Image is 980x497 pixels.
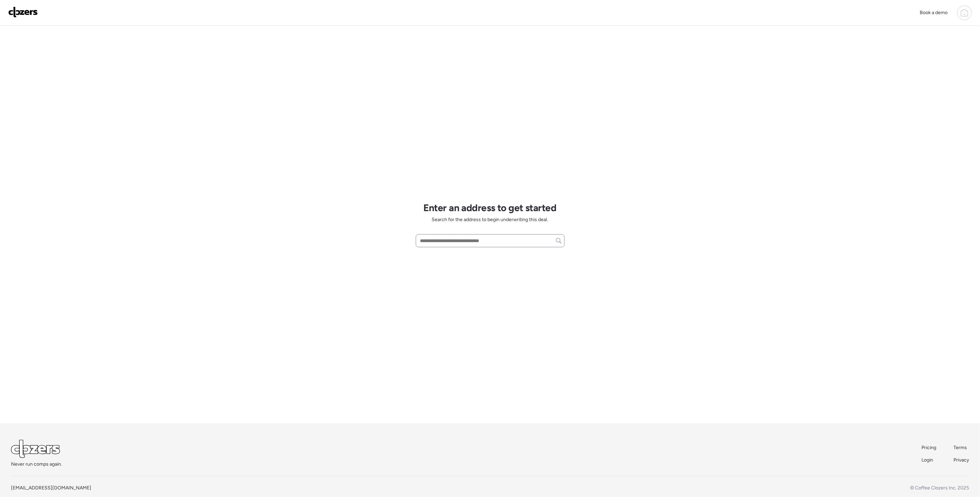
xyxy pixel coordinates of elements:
[8,7,38,18] img: Logo
[953,444,969,451] a: Terms
[953,457,969,463] span: Privacy
[910,485,969,491] span: © Coffee Clozers Inc. 2025
[432,216,548,223] span: Search for the address to begin underwriting this deal.
[921,445,936,451] span: Pricing
[921,444,937,451] a: Pricing
[921,457,937,464] a: Login
[424,202,557,214] h1: Enter an address to get started
[920,10,948,15] span: Book a demo
[11,485,91,491] a: [EMAIL_ADDRESS][DOMAIN_NAME]
[11,461,62,468] span: Never run comps again.
[11,440,60,458] img: Logo Light
[921,457,933,463] span: Login
[953,445,967,451] span: Terms
[953,457,969,464] a: Privacy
